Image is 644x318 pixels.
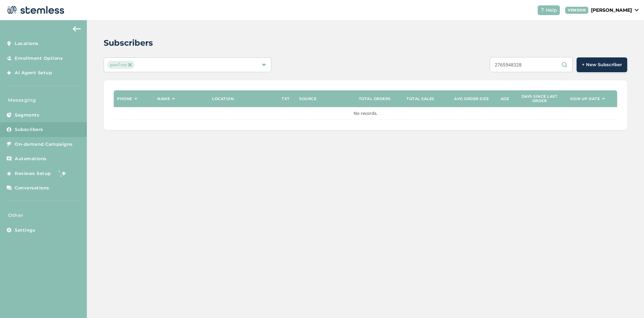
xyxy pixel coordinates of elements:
[610,286,644,318] iframe: Chat Widget
[516,94,563,103] label: Days since last order
[157,97,170,101] label: Name
[602,98,605,100] img: icon-sort-1e1d7615.svg
[454,97,489,101] label: Avg order size
[128,63,131,66] img: icon-close-accent-8a337256.svg
[15,126,43,133] span: Subscribers
[107,61,134,69] span: pawTree
[134,98,138,100] img: icon-sort-1e1d7615.svg
[546,7,557,14] span: Help
[501,97,509,101] label: Age
[582,61,622,68] span: + New Subscriber
[15,185,49,191] span: Conversations
[591,7,632,14] p: [PERSON_NAME]
[15,227,35,234] span: Settings
[570,97,600,101] label: Sign up date
[15,170,51,177] span: Reviews Setup
[359,97,391,101] label: Total orders
[15,155,47,162] span: Automations
[212,97,234,101] label: Location
[73,26,81,32] img: icon-arrow-back-accent-c549486e.svg
[15,112,39,119] span: Segments
[540,8,544,12] img: icon-help-white-03924b79.svg
[172,98,175,100] img: icon-sort-1e1d7615.svg
[490,57,573,72] input: Search
[407,97,434,101] label: Total sales
[15,141,73,148] span: On-demand Campaigns
[354,110,378,116] span: No records.
[15,70,52,76] span: AI Agent Setup
[117,97,132,101] label: Phone
[635,9,639,11] img: icon_down-arrow-small-66adaf34.svg
[577,57,627,72] button: + New Subscriber
[5,3,64,17] img: logo-dark-0685b13c.svg
[104,37,153,49] h2: Subscribers
[56,167,69,180] img: glitter-stars-b7820f95.gif
[565,7,588,14] div: VENDOR
[299,97,316,101] label: Source
[15,40,39,47] span: Locations
[15,55,63,62] span: Enrollment Options
[282,97,290,101] label: TXT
